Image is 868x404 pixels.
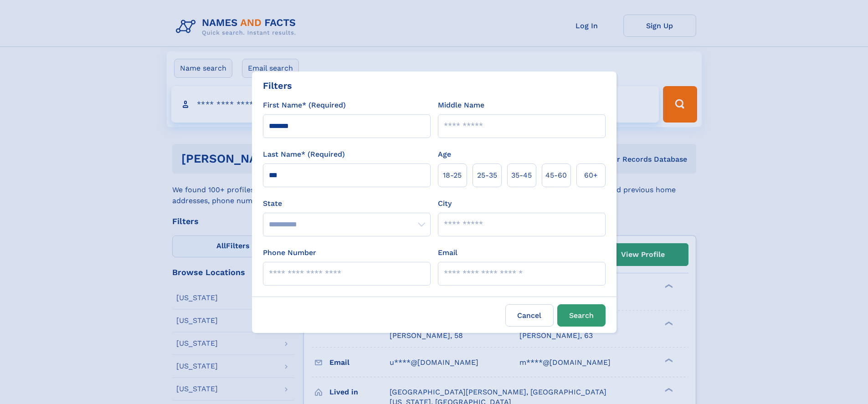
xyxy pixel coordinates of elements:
[263,149,345,160] label: Last Name* (Required)
[545,170,567,181] span: 45‑60
[477,170,497,181] span: 25‑35
[438,100,484,111] label: Middle Name
[511,170,532,181] span: 35‑45
[263,79,292,92] div: Filters
[584,170,598,181] span: 60+
[263,198,431,209] label: State
[505,304,554,327] label: Cancel
[443,170,462,181] span: 18‑25
[438,149,451,160] label: Age
[438,247,457,258] label: Email
[438,198,452,209] label: City
[263,100,346,111] label: First Name* (Required)
[263,247,316,258] label: Phone Number
[557,304,606,327] button: Search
